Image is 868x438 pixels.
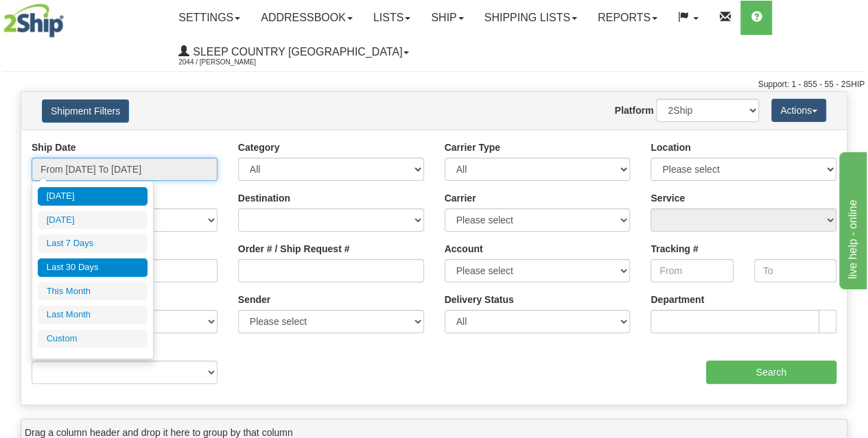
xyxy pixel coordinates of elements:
span: Sleep Country [GEOGRAPHIC_DATA] [189,46,402,58]
li: Last 7 Days [38,234,148,253]
input: From [650,259,733,282]
li: [DATE] [38,187,148,206]
label: Location [650,141,690,154]
input: To [754,259,836,282]
label: Account [445,242,483,256]
button: Actions [771,99,826,122]
label: Ship Date [32,141,76,154]
input: Search [706,361,837,384]
a: Reports [587,1,668,35]
button: Shipment Filters [42,99,129,123]
img: logo2044.jpg [3,3,64,38]
label: Category [238,141,280,154]
a: Ship [421,1,473,35]
a: Shipping lists [474,1,587,35]
label: Service [650,191,685,205]
li: This Month [38,282,148,301]
a: Sleep Country [GEOGRAPHIC_DATA] 2044 / [PERSON_NAME] [168,35,419,69]
div: Support: 1 - 855 - 55 - 2SHIP [3,79,865,90]
li: Last Month [38,306,148,324]
label: Platform [615,104,654,117]
label: Sender [238,293,270,306]
label: Carrier [445,191,476,205]
a: Addressbook [250,1,363,35]
span: 2044 / [PERSON_NAME] [178,56,281,69]
a: Settings [168,1,250,35]
iframe: chat widget [836,149,867,289]
label: Carrier Type [445,141,500,154]
label: Destination [238,191,290,205]
li: Custom [38,330,148,348]
li: [DATE] [38,211,148,230]
label: Delivery Status [445,293,514,306]
label: Order # / Ship Request # [238,242,350,256]
a: Lists [363,1,421,35]
div: live help - online [10,8,127,25]
li: Last 30 Days [38,258,148,277]
label: Department [650,293,704,306]
label: Tracking # [650,242,698,256]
